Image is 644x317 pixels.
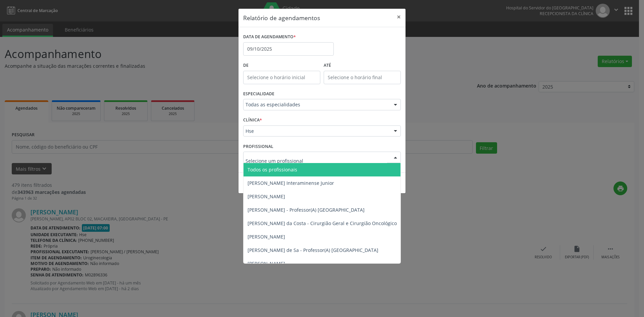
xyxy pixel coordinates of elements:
span: Hse [246,128,387,135]
label: De [243,60,320,71]
label: DATA DE AGENDAMENTO [243,32,296,42]
button: Close [392,9,406,25]
input: Selecione o horário inicial [243,71,320,84]
label: PROFISSIONAL [243,141,273,152]
span: [PERSON_NAME] [248,260,285,267]
input: Selecione um profissional [246,154,387,167]
span: [PERSON_NAME] da Costa - Cirurgião Geral e Cirurgião Oncológico [248,220,397,226]
span: [PERSON_NAME] de Sa - Professor(A) [GEOGRAPHIC_DATA] [248,247,378,253]
span: Todos os profissionais [248,166,297,173]
span: [PERSON_NAME] Interaminense Junior [248,180,334,186]
span: [PERSON_NAME] [248,233,285,240]
input: Selecione uma data ou intervalo [243,42,334,56]
input: Selecione o horário final [324,71,401,84]
label: ESPECIALIDADE [243,89,274,99]
h5: Relatório de agendamentos [243,13,320,22]
span: Todas as especialidades [246,101,387,108]
span: [PERSON_NAME] - Professor(A) [GEOGRAPHIC_DATA] [248,207,365,213]
span: [PERSON_NAME] [248,193,285,200]
label: ATÉ [324,60,401,71]
label: CLÍNICA [243,115,262,125]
